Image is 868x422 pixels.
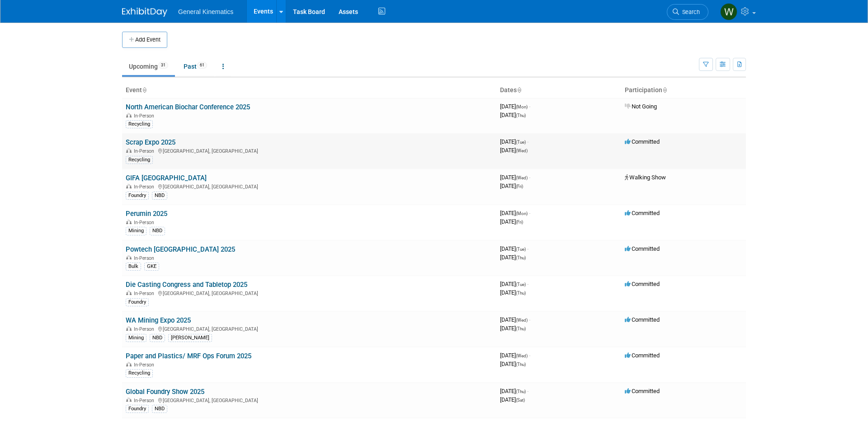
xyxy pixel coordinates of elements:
span: (Tue) [516,282,526,287]
span: 31 [158,62,168,69]
img: In-Person Event [126,398,132,402]
span: [DATE] [500,352,530,359]
span: Not Going [625,103,657,110]
span: [DATE] [500,325,526,332]
span: - [529,174,530,181]
a: Scrap Expo 2025 [126,138,175,146]
span: - [527,388,528,394]
a: WA Mining Expo 2025 [126,316,191,324]
span: In-Person [134,362,157,368]
th: Participation [621,83,746,98]
div: [GEOGRAPHIC_DATA], [GEOGRAPHIC_DATA] [126,183,493,190]
span: [DATE] [500,138,528,145]
span: In-Person [134,326,157,332]
a: GIFA [GEOGRAPHIC_DATA] [126,174,207,182]
div: GKE [144,263,159,271]
a: Global Foundry Show 2025 [126,388,204,396]
div: NBD [152,192,167,200]
span: 61 [197,62,207,69]
span: [DATE] [500,112,526,118]
div: Mining [126,227,146,235]
span: (Thu) [516,291,526,295]
span: In-Person [134,184,157,190]
a: Sort by Start Date [517,86,521,94]
th: Event [122,83,496,98]
img: In-Person Event [126,148,132,153]
div: NBD [150,334,165,342]
span: (Fri) [516,184,523,189]
span: (Mon) [516,104,528,109]
span: (Wed) [516,148,528,153]
span: Walking Show [625,174,666,181]
span: Search [679,9,700,15]
span: In-Person [134,255,157,261]
a: Search [667,4,708,20]
span: [DATE] [500,281,528,287]
div: Recycling [126,120,153,128]
span: In-Person [134,148,157,154]
span: [DATE] [500,361,526,367]
img: In-Person Event [126,184,132,188]
span: [DATE] [500,210,530,216]
img: In-Person Event [126,255,132,260]
th: Dates [496,83,621,98]
a: Perumin 2025 [126,210,167,218]
span: Committed [625,388,660,394]
div: Recycling [126,156,153,164]
div: Recycling [126,369,153,377]
span: [DATE] [500,316,530,323]
span: (Thu) [516,389,526,394]
span: - [527,138,528,145]
button: Add Event [122,32,167,48]
span: - [529,103,530,110]
span: - [529,210,530,216]
img: In-Person Event [126,362,132,366]
span: [DATE] [500,388,528,394]
img: In-Person Event [126,220,132,224]
span: In-Person [134,113,157,119]
span: (Tue) [516,140,526,145]
span: Committed [625,138,660,145]
span: Committed [625,245,660,252]
span: (Sat) [516,398,525,403]
div: Bulk [126,263,141,271]
img: ExhibitDay [122,8,167,17]
span: [DATE] [500,396,525,403]
span: In-Person [134,398,157,403]
img: In-Person Event [126,291,132,295]
a: Die Casting Congress and Tabletop 2025 [126,281,247,289]
a: Sort by Participation Type [662,86,667,94]
span: [DATE] [500,289,526,296]
span: [DATE] [500,218,523,225]
img: In-Person Event [126,326,132,331]
span: [DATE] [500,174,530,181]
a: Paper and Plastics/ MRF Ops Forum 2025 [126,352,251,360]
span: (Fri) [516,220,523,225]
span: (Wed) [516,353,528,358]
span: (Thu) [516,255,526,260]
span: [DATE] [500,103,530,110]
span: [DATE] [500,147,528,154]
img: Whitney Swanson [720,3,737,20]
div: Foundry [126,405,149,413]
span: (Thu) [516,362,526,367]
span: (Mon) [516,211,528,216]
span: Committed [625,210,660,216]
div: [GEOGRAPHIC_DATA], [GEOGRAPHIC_DATA] [126,147,493,154]
span: Committed [625,352,660,359]
span: - [529,352,530,359]
span: Committed [625,281,660,287]
span: [DATE] [500,245,528,252]
span: - [527,245,528,252]
span: General Kinematics [178,8,233,15]
div: Foundry [126,192,149,200]
div: Mining [126,334,146,342]
div: Foundry [126,298,149,306]
span: In-Person [134,220,157,225]
a: Upcoming31 [122,58,175,75]
a: Past61 [177,58,214,75]
span: Committed [625,316,660,323]
span: - [527,281,528,287]
span: (Wed) [516,318,528,323]
span: - [529,316,530,323]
